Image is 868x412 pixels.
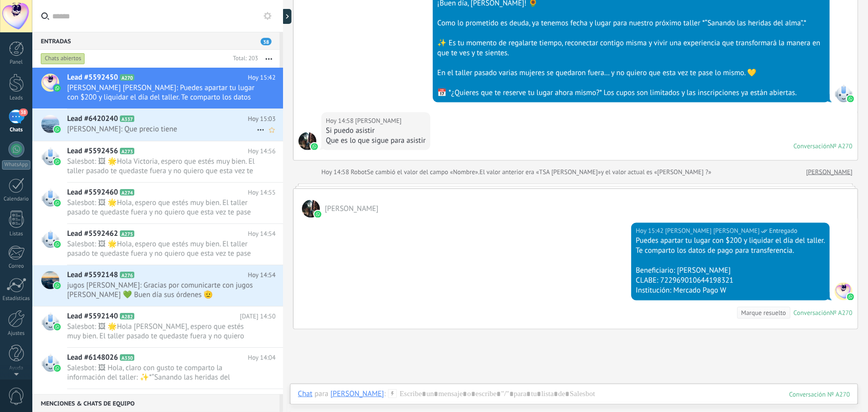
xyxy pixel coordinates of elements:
[2,263,31,270] div: Correo
[330,389,384,398] div: Pilar Medina
[32,224,283,265] a: Lead #5592462 A275 Hoy 14:54 Salesbot: 🖼 🌟Hola, espero que estés muy bien. El taller pasado te qu...
[120,313,134,319] span: A282
[835,283,853,301] span: Jose adolfo islas lopez
[32,141,283,182] a: Lead #5592456 A273 Hoy 14:56 Salesbot: 🖼 🌟Hola Victoria, espero que estés muy bien. El taller pas...
[437,38,825,58] div: ✨ Es tu momento de regalarte tiempo, reconectar contigo misma y vivir una experiencia que transfo...
[67,353,118,363] span: Lead #6148026
[248,270,276,280] span: Hoy 14:54
[32,394,280,412] div: Menciones & Chats de equipo
[636,276,825,286] div: CLABE: 722969010644198321
[793,309,830,317] div: Conversación
[2,127,31,133] div: Chats
[2,330,31,337] div: Ajustes
[120,272,134,278] span: A276
[67,146,118,156] span: Lead #5592456
[67,73,118,83] span: Lead #5592450
[847,294,854,301] img: waba.svg
[2,296,31,302] div: Estadísticas
[830,142,853,150] div: № A270
[32,68,283,108] a: Lead #5592450 A270 Hoy 15:42 [PERSON_NAME] [PERSON_NAME]: Puedes apartar tu lugar con $200 y liqu...
[41,53,85,65] div: Chats abiertos
[67,157,257,176] span: Salesbot: 🖼 🌟Hola Victoria, espero que estés muy bien. El taller pasado te quedaste fuera y no qu...
[326,116,355,126] div: Hoy 14:58
[806,167,853,177] a: [PERSON_NAME]
[741,309,786,318] div: Marque resuelto
[367,167,480,177] span: Se cambió el valor del campo «Nombre».
[325,205,379,214] span: Pilar Medina
[636,246,825,256] div: Te comparto los datos de pago para transferencia.
[636,236,825,246] div: Puedes apartar tu lugar con $200 y liquidar el día del taller.
[120,189,134,196] span: A274
[2,59,31,66] div: Panel
[229,54,258,64] div: Total: 203
[248,188,276,198] span: Hoy 14:55
[67,270,118,280] span: Lead #5592148
[847,96,854,103] img: waba.svg
[54,241,61,248] img: waba.svg
[2,95,31,102] div: Leads
[326,126,426,136] div: Si puedo asistir
[67,198,257,217] span: Salesbot: 🖼 🌟Hola, espero que estés muy bien. El taller pasado te quedaste fuera y no quiero que ...
[67,124,257,134] span: [PERSON_NAME]: Que precio tiene
[248,146,276,156] span: Hoy 14:56
[32,265,283,306] a: Lead #5592148 A276 Hoy 14:54 jugos [PERSON_NAME]: Gracias por comunicarte con jugos [PERSON_NAME]...
[67,239,257,258] span: Salesbot: 🖼 🌟Hola, espero que estés muy bien. El taller pasado te quedaste fuera y no quiero que ...
[54,282,61,289] img: waba.svg
[248,73,276,83] span: Hoy 15:42
[789,390,850,399] div: 270
[2,160,30,170] div: WhatsApp
[67,363,257,382] span: Salesbot: 🖼 Hola, claro con gusto te comparto la información del taller: ✨*“Sanando las heridas d...
[67,322,257,341] span: Salesbot: 🖼 🌟Hola [PERSON_NAME], espero que estés muy bien. El taller pasado te quedaste fuera y ...
[120,74,134,81] span: A270
[636,266,825,276] div: Beneficiario: [PERSON_NAME]
[384,389,386,399] span: :
[248,114,276,124] span: Hoy 15:03
[120,148,134,154] span: A273
[261,38,272,45] span: 38
[120,230,134,237] span: A275
[282,9,291,24] div: Mostrar
[54,365,61,372] img: waba.svg
[54,126,61,133] img: waba.svg
[67,114,118,124] span: Lead #6420240
[32,32,280,50] div: Entradas
[240,311,276,321] span: [DATE] 14:50
[258,50,280,68] button: Más
[355,116,401,126] span: Pilar Medina
[302,200,320,218] span: Pilar Medina
[437,88,825,98] div: 📅 *¿Quieres que te reserve tu lugar ahora mismo?* Los cupos son limitados y las inscripciones ya ...
[769,226,797,236] span: Entregado
[54,323,61,330] img: waba.svg
[32,109,283,141] a: Lead #6420240 A337 Hoy 15:03 [PERSON_NAME]: Que precio tiene
[67,281,257,300] span: jugos [PERSON_NAME]: Gracias por comunicarte con jugos [PERSON_NAME] 💚 Buen día sus órdenes 🫡
[636,286,825,296] div: Institución: Mercado Pago W
[321,167,351,177] div: Hoy 14:58
[830,309,853,317] div: № A270
[314,211,321,218] img: waba.svg
[54,85,61,92] img: waba.svg
[311,143,318,150] img: waba.svg
[54,200,61,206] img: waba.svg
[314,389,328,399] span: para
[601,167,711,177] span: y el valor actual es «[PERSON_NAME] ?»
[248,229,276,239] span: Hoy 14:54
[120,115,134,122] span: A337
[32,307,283,347] a: Lead #5592140 A282 [DATE] 14:50 Salesbot: 🖼 🌟Hola [PERSON_NAME], espero que estés muy bien. El ta...
[248,353,276,363] span: Hoy 14:04
[19,108,27,116] span: 38
[480,167,601,177] span: El valor anterior era «TSA [PERSON_NAME]»
[2,196,31,203] div: Calendario
[54,158,61,165] img: waba.svg
[437,18,825,28] div: Como lo prometido es deuda, ya tenemos fecha y lugar para nuestro próximo taller *“Sanando las he...
[67,311,118,321] span: Lead #5592140
[326,136,426,146] div: Que es lo que sigue para asistir
[67,229,118,239] span: Lead #5592462
[835,85,853,103] span: WhatsApp Business
[67,188,118,198] span: Lead #5592460
[793,142,830,150] div: Conversación
[32,183,283,223] a: Lead #5592460 A274 Hoy 14:55 Salesbot: 🖼 🌟Hola, espero que estés muy bien. El taller pasado te qu...
[2,231,31,237] div: Listas
[298,132,316,150] span: Pilar Medina
[67,83,257,102] span: [PERSON_NAME] [PERSON_NAME]: Puedes apartar tu lugar con $200 y liquidar el día del taller. Te co...
[636,226,665,236] div: Hoy 15:42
